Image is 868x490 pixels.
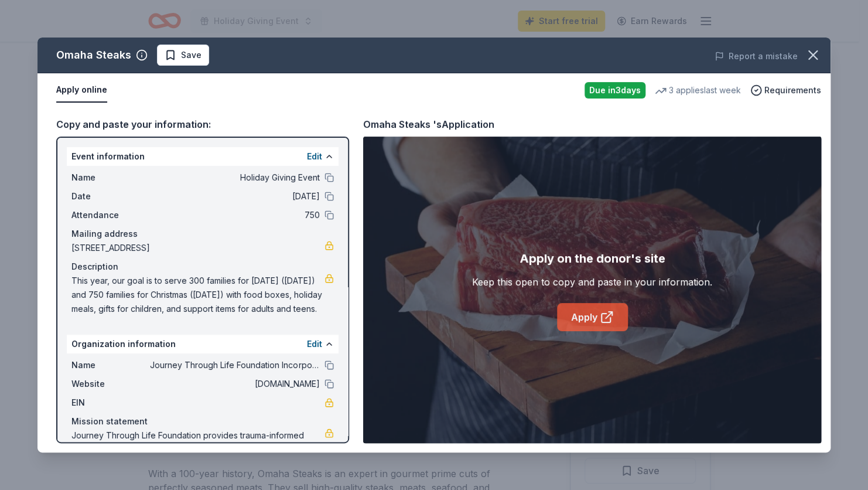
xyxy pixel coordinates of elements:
[71,241,324,255] span: [STREET_ADDRESS]
[71,428,324,471] span: Journey Through Life Foundation provides trauma-informed care, family resources, and mental healt...
[585,82,645,98] div: Due in 3 days
[150,171,320,185] span: Holiday Giving Event
[71,227,334,241] div: Mailing address
[150,208,320,222] span: 750
[150,377,320,391] span: [DOMAIN_NAME]
[71,274,324,316] span: This year, our goal is to serve 300 families for [DATE] ([DATE]) and 750 families for Christmas (...
[56,46,131,64] div: Omaha Steaks
[715,49,798,63] button: Report a mistake
[71,377,150,391] span: Website
[71,260,334,274] div: Description
[655,83,741,97] div: 3 applies last week
[363,117,494,132] div: Omaha Steaks 's Application
[764,83,821,97] span: Requirements
[307,149,322,164] button: Edit
[557,303,628,331] a: Apply
[181,48,201,62] span: Save
[67,147,339,166] div: Event information
[67,335,339,353] div: Organization information
[71,171,150,185] span: Name
[56,78,107,103] button: Apply online
[71,396,150,410] span: EIN
[71,208,150,222] span: Attendance
[157,45,209,66] button: Save
[71,189,150,203] span: Date
[750,83,821,97] button: Requirements
[71,414,334,428] div: Mission statement
[150,189,320,203] span: [DATE]
[56,117,349,132] div: Copy and paste your information:
[472,275,712,289] div: Keep this open to copy and paste in your information.
[520,249,665,268] div: Apply on the donor's site
[71,358,150,372] span: Name
[150,358,320,372] span: Journey Through Life Foundation Incorporated
[307,337,322,351] button: Edit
